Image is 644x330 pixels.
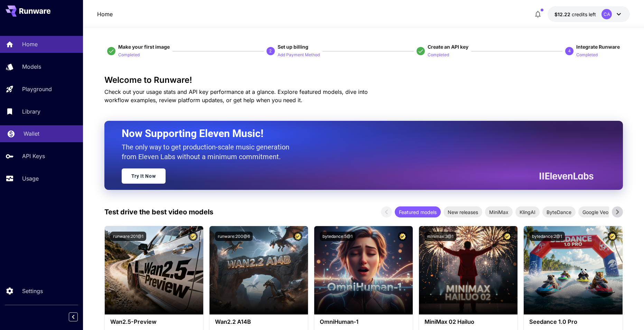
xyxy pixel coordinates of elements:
a: Home [97,10,113,18]
button: bytedance:2@1 [529,232,565,241]
span: Check out your usage stats and API key performance at a glance. Explore featured models, dive int... [104,88,368,104]
p: Usage [22,174,39,183]
img: alt [419,226,517,314]
div: ByteDance [542,206,576,217]
span: credits left [572,11,596,17]
img: alt [105,226,203,314]
h3: OmniHuman‑1 [320,319,407,325]
span: Make your first image [118,44,170,50]
p: Home [22,40,38,48]
p: Test drive the best video models [104,207,213,217]
button: runware:200@6 [215,232,253,241]
button: Certified Model – Vetted for best performance and includes a commercial license. [608,232,617,241]
button: Certified Model – Vetted for best performance and includes a commercial license. [503,232,512,241]
p: Models [22,62,41,71]
span: KlingAI [515,208,540,216]
span: Featured models [395,208,441,216]
h3: Seedance 1.0 Pro [529,319,617,325]
div: MiniMax [485,206,513,217]
p: The only way to get production-scale music generation from Eleven Labs without a minimum commitment. [122,142,295,162]
span: MiniMax [485,208,513,216]
p: 4 [568,48,571,54]
a: Try It Now [122,168,166,184]
button: Certified Model – Vetted for best performance and includes a commercial license. [188,232,198,241]
div: Featured models [395,206,441,217]
button: Completed [576,50,598,59]
h3: Wan2.5-Preview [110,319,198,325]
p: Library [22,107,40,116]
h3: MiniMax 02 Hailuo [424,319,512,325]
span: ByteDance [542,208,576,216]
div: Collapse sidebar [74,311,83,323]
button: bytedance:5@1 [320,232,355,241]
h3: Welcome to Runware! [104,75,623,85]
span: Set up billing [278,44,308,50]
button: runware:201@1 [110,232,146,241]
div: $12.21988 [554,11,596,18]
div: Google Veo [578,206,613,217]
span: Integrate Runware [576,44,620,50]
button: Completed [428,50,449,59]
button: Certified Model – Vetted for best performance and includes a commercial license. [398,232,407,241]
h2: Now Supporting Eleven Music! [122,127,588,140]
p: Wallet [24,129,39,138]
span: Create an API key [428,44,468,50]
div: CA [601,9,612,19]
p: Completed [118,52,140,58]
img: alt [524,226,622,314]
p: Completed [576,52,598,58]
nav: breadcrumb [97,10,113,18]
h3: Wan2.2 A14B [215,319,302,325]
div: New releases [444,206,482,217]
img: alt [314,226,413,314]
span: New releases [444,208,482,216]
button: Add Payment Method [278,50,320,59]
span: $12.22 [554,11,572,17]
button: Certified Model – Vetted for best performance and includes a commercial license. [293,232,302,241]
p: Add Payment Method [278,52,320,58]
p: Playground [22,85,52,93]
img: alt [209,226,308,314]
button: $12.21988CA [548,6,630,22]
button: Collapse sidebar [69,312,78,321]
div: KlingAI [515,206,540,217]
p: Completed [428,52,449,58]
button: minimax:3@1 [424,232,456,241]
p: 2 [269,48,272,54]
p: API Keys [22,152,45,160]
p: Settings [22,287,43,295]
button: Completed [118,50,140,59]
span: Google Veo [578,208,613,216]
